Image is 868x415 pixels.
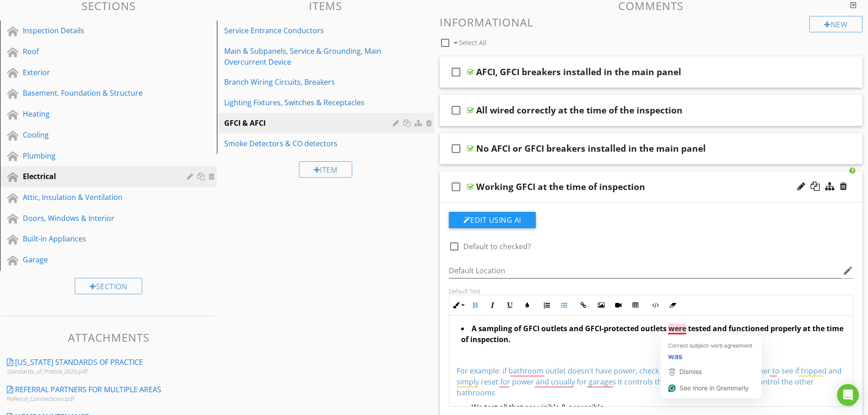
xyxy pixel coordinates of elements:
[23,87,174,98] div: Basement, Foundation & Structure
[837,384,859,406] div: Open Intercom Messenger
[2,379,217,407] a: Referral Partners for Multiple areas Referral_Connections.pdf
[555,297,573,314] button: Unordered List
[224,118,395,128] div: GFCI & AFCI
[15,357,143,368] div: [US_STATE] Standards of Practice
[440,16,863,28] h3: Informational
[476,181,645,192] div: Working GFCI at the time of inspection
[224,138,395,149] div: Smoke Detectors & CO detectors
[575,297,592,314] button: Insert Link (Ctrl+K)
[459,38,487,47] span: Select All
[449,212,536,228] button: Edit Using AI
[484,297,501,314] button: Italic (Ctrl+I)
[627,297,644,314] button: Insert Table
[224,46,395,67] div: Main & Subpanels, Service & Grounding, Main Overcurrent Device
[23,108,174,119] div: Heating
[23,233,174,244] div: Built-in Appliances
[23,150,174,161] div: Plumbing
[476,143,706,154] div: No AFCI or GFCI breakers installed in the main panel
[224,97,395,108] div: Lighting Fixtures, Switches & Receptacles
[610,297,627,314] button: Insert Video
[457,366,842,398] span: For example: if bathroom outlet doesn't have power, check the other GFCI outlet in another to see...
[592,297,610,314] button: Insert Image (Ctrl+P)
[23,46,174,57] div: Roof
[449,263,841,278] input: Default Location
[23,254,174,265] div: Garage
[501,297,519,314] button: Underline (Ctrl+U)
[463,242,531,251] label: Default to checked?
[23,129,174,140] div: Cooling
[224,25,395,36] div: Service Entrance Conductors
[842,265,853,276] i: edit
[449,287,854,295] div: Default Text
[449,61,463,83] i: check_box_outline_blank
[224,77,395,87] div: Branch Wiring Circuits, Breakers
[467,297,484,314] button: Bold (Ctrl+B)
[538,297,555,314] button: Ordered List
[461,323,843,344] strong: A sampling of GFCI outlets and GFCI-protected outlets were tested and functioned properly at the ...
[2,352,217,379] a: [US_STATE] Standards of Practice Standards_of_Pratice_2025.pdf
[23,192,174,203] div: Attic, Insulation & Ventilation
[7,368,178,375] div: Standards_of_Pratice_2025.pdf
[449,176,463,198] i: check_box_outline_blank
[23,213,174,224] div: Doors, Windows & Interior
[476,105,683,116] div: All wired correctly at the time of the inspection
[461,402,846,415] li: We test all that are visible & accessible
[449,138,463,159] i: check_box_outline_blank
[664,297,681,314] button: Clear Formatting
[15,384,161,395] div: Referral Partners for Multiple areas
[476,67,681,77] div: AFCI, GFCI breakers installed in the main panel
[75,278,142,294] div: Section
[299,161,353,178] div: Item
[519,297,536,314] button: Colors
[23,171,174,182] div: Electrical
[449,99,463,121] i: check_box_outline_blank
[23,67,174,78] div: Exterior
[809,16,863,32] div: New
[7,395,178,402] div: Referral_Connections.pdf
[647,297,664,314] button: Code View
[23,25,174,36] div: Inspection Details
[449,297,467,314] button: Inline Style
